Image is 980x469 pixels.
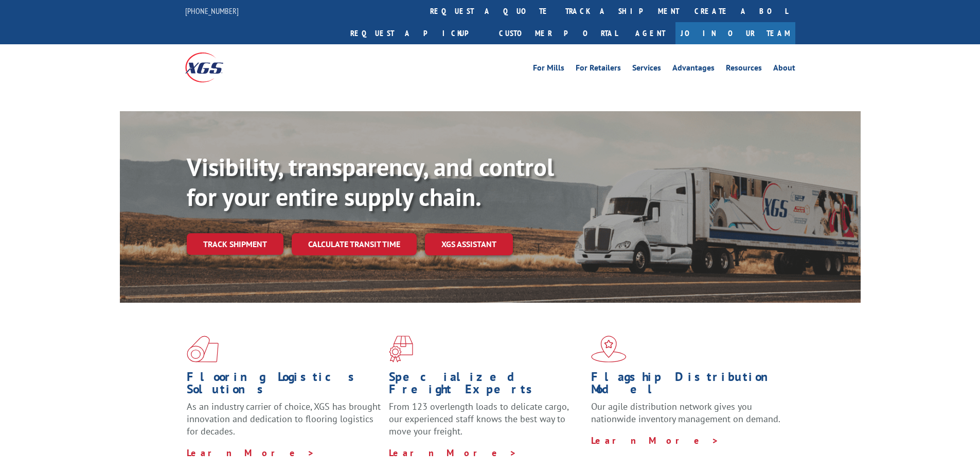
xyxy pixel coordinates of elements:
[533,64,564,75] a: For Mills
[389,371,583,401] h1: Specialized Freight Experts
[389,401,583,446] p: From 123 overlength loads to delicate cargo, our experienced staff knows the best way to move you...
[343,22,491,44] a: Request a pickup
[675,22,795,44] a: Join Our Team
[187,233,283,255] a: Track shipment
[591,401,780,425] span: Our agile distribution network gives you nationwide inventory management on demand.
[185,6,239,16] a: [PHONE_NUMBER]
[389,447,517,459] a: Learn More >
[187,151,554,213] b: Visibility, transparency, and control for your entire supply chain.
[625,22,675,44] a: Agent
[591,435,719,446] a: Learn More >
[591,371,786,401] h1: Flagship Distribution Model
[632,64,661,75] a: Services
[672,64,715,75] a: Advantages
[576,64,621,75] a: For Retailers
[726,64,762,75] a: Resources
[187,401,381,437] span: As an industry carrier of choice, XGS has brought innovation and dedication to flooring logistics...
[491,22,625,44] a: Customer Portal
[425,233,513,255] a: XGS ASSISTANT
[187,371,381,401] h1: Flooring Logistics Solutions
[389,336,413,362] img: xgs-icon-focused-on-flooring-red
[187,336,219,362] img: xgs-icon-total-supply-chain-intelligence-red
[187,447,315,459] a: Learn More >
[773,64,795,75] a: About
[591,336,627,362] img: xgs-icon-flagship-distribution-model-red
[292,233,417,255] a: Calculate transit time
